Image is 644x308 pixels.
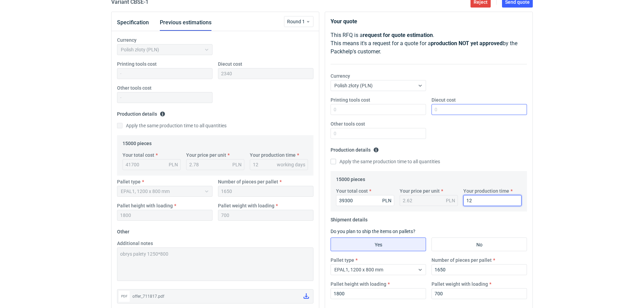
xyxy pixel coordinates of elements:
label: Currency [331,73,350,79]
strong: production NOT yet approved [431,40,503,47]
legend: 15000 pieces [336,174,365,182]
label: Printing tools cost [331,97,370,103]
legend: Production details [117,108,165,117]
label: Your total cost [336,188,368,194]
div: PLN [169,161,178,168]
legend: Shipment details [331,214,368,222]
label: Pallet weight with loading [218,202,274,209]
strong: request for quote estimation [363,32,433,38]
label: Your production time [250,152,296,158]
strong: Your quote [331,18,357,25]
label: Do you plan to ship the items on pallets? [331,229,415,234]
input: 0 [432,288,527,299]
label: Number of pieces per pallet [432,257,492,264]
div: pdf [119,291,130,302]
label: Printing tools cost [117,61,157,67]
input: 0 [432,264,527,275]
label: Additional notes [117,240,153,247]
span: Polish złoty (PLN) [334,83,373,88]
span: EPAL1, 1200 x 800 mm [334,267,383,272]
textarea: obrys palety 1250*800 [117,247,313,281]
input: 0 [463,195,521,206]
label: Diecut cost [218,61,242,67]
label: Apply the same production time to all quantities [331,158,440,165]
span: Round 1 [287,18,306,25]
label: Currency [117,37,137,43]
label: Your price per unit [400,188,440,194]
input: 0 [331,104,426,115]
div: working days [277,161,305,168]
legend: 15000 pieces [123,138,152,146]
div: PLN [446,197,455,204]
label: Yes [331,238,426,251]
label: Your price per unit [186,152,226,158]
label: Pallet weight with loading [432,281,488,287]
legend: Other [117,226,129,234]
input: 0 [331,288,426,299]
button: Specification [117,14,149,31]
label: Diecut cost [432,97,456,103]
label: Pallet height with loading [331,281,386,287]
input: 0 [331,128,426,139]
button: Previous estimations [160,14,211,31]
label: Pallet type [331,257,354,264]
label: Pallet type [117,178,141,185]
label: Your production time [463,188,509,194]
label: Other tools cost [117,85,152,91]
label: Other tools cost [331,120,365,127]
div: PLN [232,161,242,168]
label: No [432,238,527,251]
input: 0 [336,195,394,206]
input: 0 [432,104,527,115]
label: Apply the same production time to all quantities [117,122,227,129]
div: offer_711817.pdf [132,293,298,300]
div: PLN [382,197,391,204]
label: Your total cost [123,152,154,158]
p: This RFQ is a . This means it's a request for a quote for a by the Packhelp's customer. [331,31,527,56]
label: Pallet height with loading [117,202,173,209]
label: Number of pieces per pallet [218,178,278,185]
legend: Production details [331,144,379,153]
